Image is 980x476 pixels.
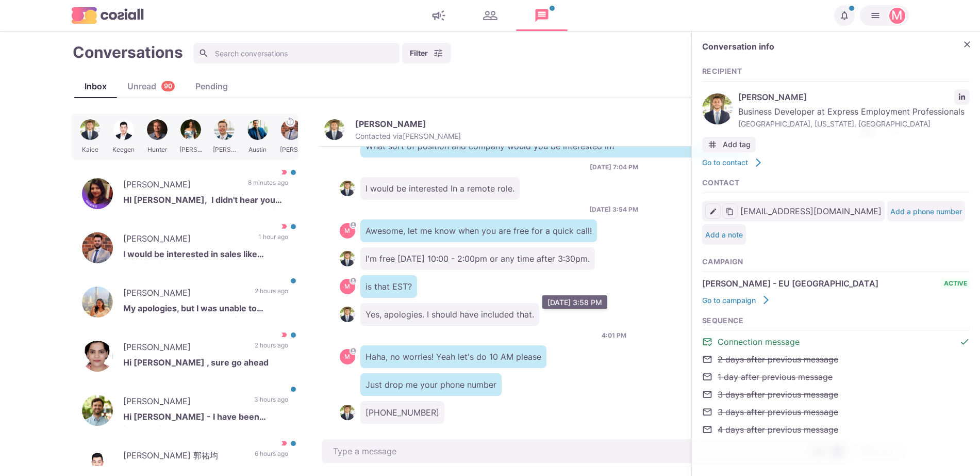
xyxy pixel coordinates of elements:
p: 2 hours ago [255,341,288,356]
div: Martin [891,9,903,22]
button: Filter [402,43,451,64]
button: Add a note [705,230,743,239]
img: Kaice Ali [702,93,733,124]
span: [PERSON_NAME] [738,91,949,103]
p: [PERSON_NAME] 郭祐均 [123,449,244,465]
img: Prachi Mittal [82,178,113,209]
img: Kaice Ali [340,181,355,196]
span: 3 days after previous message [718,388,838,401]
div: Martin [344,283,350,290]
div: Martin [344,354,350,360]
img: Kaice Ali [340,251,355,266]
p: Hi [PERSON_NAME] - I have been inhouse for 4 years now and am not interested in working for a rec... [123,410,288,426]
span: Business Developer at Express Employment Professionals [738,105,970,118]
p: [PERSON_NAME] [123,395,244,410]
span: [PERSON_NAME] - EU [GEOGRAPHIC_DATA] [702,277,878,290]
p: [PERSON_NAME] [123,178,238,194]
p: [DATE] 7:04 PM [590,163,638,172]
h3: Contact [702,179,970,187]
p: Just drop me your phone number [360,373,502,396]
p: Yes, apologies. I should have included that. [360,303,539,326]
p: [PERSON_NAME] [355,119,426,129]
p: I would be interested in sales like bringing in new logos, account retention/growth or customer s... [123,248,288,263]
p: [PERSON_NAME] [123,232,248,248]
svg: avatar [350,278,356,283]
p: 2 hours ago [255,287,288,302]
p: My apologies, but I was unable to respond promptly due to prior commitments. [123,302,288,318]
div: Inbox [74,80,117,92]
img: Tiya J. [82,287,113,318]
span: Connection message [718,336,800,348]
span: [EMAIL_ADDRESS][DOMAIN_NAME] [740,205,882,217]
h3: Sequence [702,316,970,325]
span: active [941,279,970,288]
p: [PHONE_NUMBER] [360,401,444,424]
p: I'm free [DATE] 10:00 - 2:00pm or any time after 3:30pm. [360,247,595,270]
p: is that EST? [360,275,417,298]
h1: Conversations [73,43,183,61]
svg: avatar [350,348,356,354]
img: Kaice Ali [340,307,355,322]
input: Search conversations [193,43,400,64]
p: 90 [164,82,172,91]
p: Awesome, let me know when you are free for a quick call! [360,219,597,242]
img: Kaice Ali [324,119,345,140]
button: Add a phone number [890,207,962,216]
p: 8 minutes ago [248,178,288,194]
button: Edit [705,203,721,219]
p: HI [PERSON_NAME], I didn't hear you back. Do you have any opportunities for me? If Yes, Please do... [123,194,288,209]
div: Martin [344,228,350,234]
p: Contacted via [PERSON_NAME] [355,132,461,141]
h2: Conversation info [702,42,954,52]
a: Go to campaign [702,295,771,305]
div: Unread [117,80,185,92]
p: [PERSON_NAME] [123,341,244,356]
p: 3 hours ago [254,395,288,410]
img: James Fry [82,395,113,426]
img: logo [72,7,144,23]
p: 4:01 PM [602,331,626,340]
button: Martin [860,5,909,26]
a: LinkedIn profile link [954,89,970,105]
span: 3 days after previous message [718,406,838,418]
div: Pending [185,80,238,92]
h3: Campaign [702,258,970,266]
p: Hi [PERSON_NAME] , sure go ahead [123,356,288,372]
span: 4 days after previous message [718,423,838,436]
button: Kaice Ali[PERSON_NAME]Contacted via[PERSON_NAME] [324,119,461,141]
img: Hari Jakllari [82,232,113,263]
p: 1 hour ago [258,232,288,248]
a: Go to contact [702,157,763,168]
p: [DATE] 3:54 PM [589,205,638,214]
span: 2 days after previous message [718,353,838,366]
p: 6 hours ago [255,449,288,465]
img: Kaice Ali [340,405,355,420]
button: Notifications [834,5,855,26]
p: I would be interested In a remote role. [360,177,520,200]
h3: Recipient [702,67,970,76]
button: Close [959,37,975,52]
img: Jenita Roselyn Rajan [82,341,113,372]
button: Add tag [702,137,756,152]
svg: avatar [350,222,356,228]
span: 1 day after previous message [718,371,833,383]
span: [GEOGRAPHIC_DATA], [US_STATE], [GEOGRAPHIC_DATA] [738,118,970,129]
button: Copy [722,203,738,219]
p: Haha, no worries! Yeah let's do 10 AM please [360,345,546,368]
p: [PERSON_NAME] [123,287,244,302]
